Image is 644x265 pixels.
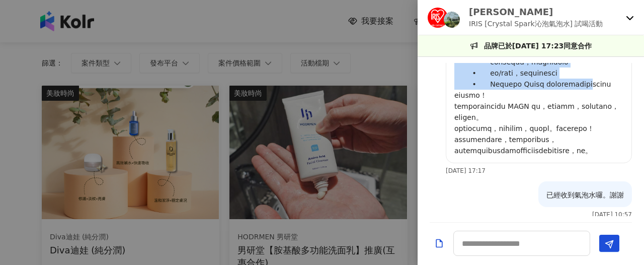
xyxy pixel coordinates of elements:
[428,8,448,28] img: KOL Avatar
[446,167,486,174] p: [DATE] 17:17
[434,235,444,252] button: Add a file
[599,235,619,252] button: Send
[484,40,592,51] p: 品牌已於[DATE] 17:23同意合作
[444,12,460,28] img: KOL Avatar
[469,18,603,29] p: IRIS [Crystal Spark沁泡氣泡水] 試喝活動
[592,211,632,218] p: [DATE] 10:57
[546,189,624,201] p: 已經收到氣泡水囉。謝謝
[469,6,603,18] p: [PERSON_NAME]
